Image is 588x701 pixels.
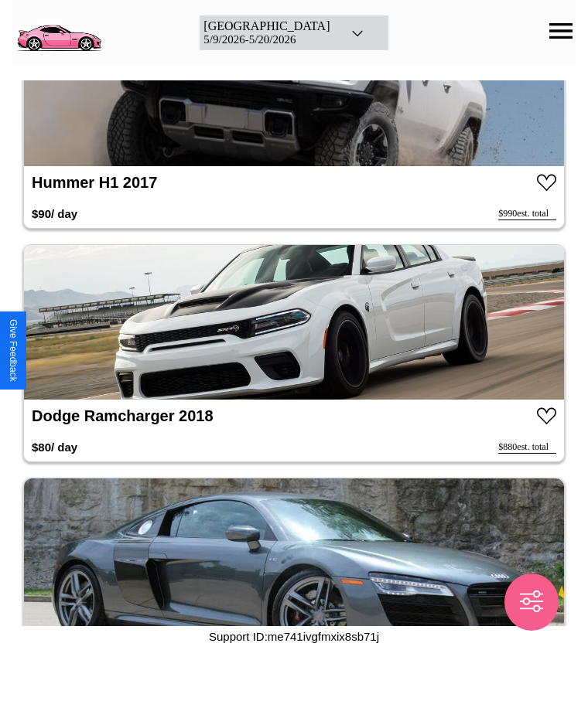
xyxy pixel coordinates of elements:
a: Dodge Ramcharger 2018 [32,407,214,424]
div: $ 880 est. total [498,441,556,454]
p: Support ID: me741ivgfmxix8sb71j [209,626,379,647]
div: [GEOGRAPHIC_DATA] [203,19,330,33]
img: logo [12,8,106,54]
div: Give Feedback [8,319,19,382]
a: Hummer H1 2017 [32,174,157,191]
h3: $ 80 / day [32,433,77,461]
h3: $ 90 / day [32,199,77,228]
div: $ 990 est. total [498,208,556,220]
div: 5 / 9 / 2026 - 5 / 20 / 2026 [203,33,330,46]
